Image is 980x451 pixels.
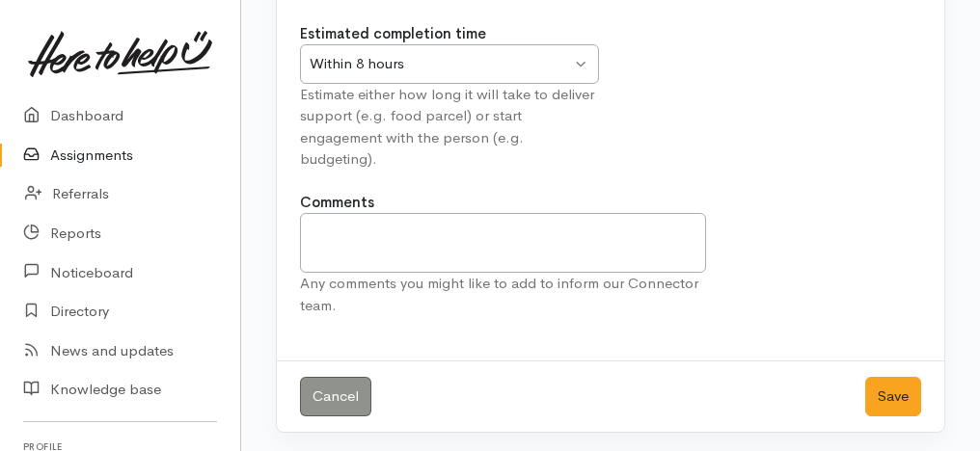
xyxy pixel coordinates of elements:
a: Cancel [300,377,371,416]
label: Comments [300,192,374,214]
div: Estimate either how long it will take to deliver support (e.g. food parcel) or start engagement w... [300,84,599,171]
div: Within 8 hours [310,53,571,75]
button: Save [865,377,921,416]
label: Estimated completion time [300,23,486,45]
div: Any comments you might like to add to inform our Connector team. [300,273,706,316]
